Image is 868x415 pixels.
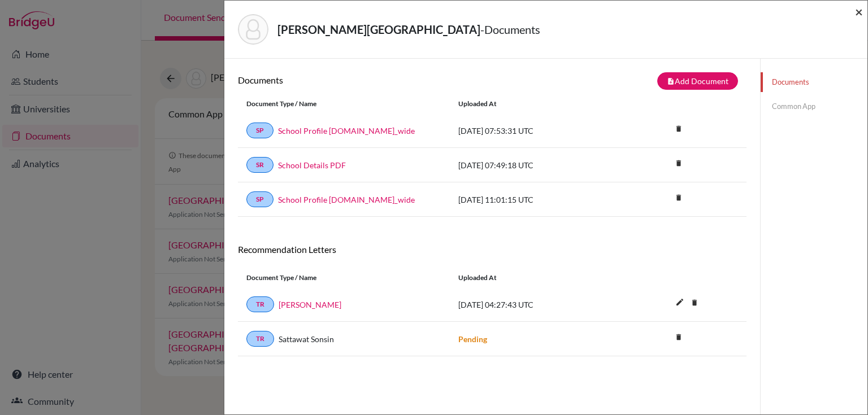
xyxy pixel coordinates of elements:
a: TR [246,331,274,347]
a: School Profile [DOMAIN_NAME]_wide [278,125,415,137]
a: School Details PDF [278,159,346,171]
i: delete [670,329,687,346]
a: delete [686,296,703,311]
a: SP [246,191,274,207]
span: [DATE] 04:27:43 UTC [458,300,533,309]
i: delete [670,155,687,172]
div: Document Type / Name [238,99,450,109]
div: [DATE] 11:01:15 UTC [450,194,619,206]
a: delete [670,191,687,206]
strong: [PERSON_NAME][GEOGRAPHIC_DATA] [277,23,480,36]
span: Sattawat Sonsin [279,333,334,345]
i: edit [671,293,689,311]
a: Documents [761,72,867,92]
a: SP [246,123,274,138]
button: Close [855,5,863,19]
div: [DATE] 07:53:31 UTC [450,125,619,137]
a: [PERSON_NAME] [279,299,341,311]
div: Uploaded at [450,99,619,109]
span: × [855,3,863,20]
a: delete [670,156,687,172]
a: School Profile [DOMAIN_NAME]_wide [278,194,415,206]
h6: Recommendation Letters [238,244,747,255]
span: - Documents [480,23,540,36]
div: Uploaded at [450,273,619,283]
a: Common App [761,97,867,116]
i: delete [686,294,703,311]
i: note_add [667,77,675,85]
strong: Pending [458,334,487,344]
button: note_addAdd Document [657,72,738,90]
a: delete [670,122,687,137]
div: [DATE] 07:49:18 UTC [450,159,619,171]
i: delete [670,120,687,137]
a: delete [670,330,687,346]
i: delete [670,189,687,206]
div: Document Type / Name [238,273,450,283]
a: TR [246,296,274,312]
h6: Documents [238,75,492,85]
a: SR [246,157,274,173]
button: edit [670,295,689,312]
